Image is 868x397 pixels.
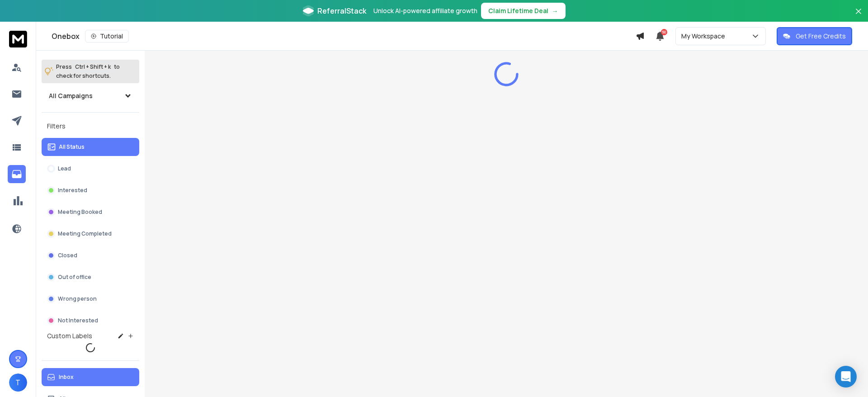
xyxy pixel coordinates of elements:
p: Meeting Completed [58,230,112,237]
button: Wrong person [42,290,139,308]
button: T [9,373,27,392]
button: Interested [42,181,139,199]
button: Close banner [853,5,864,27]
p: Unlock AI-powered affiliate growth [373,6,477,15]
button: Lead [42,160,139,178]
h3: Custom Labels [47,331,92,340]
div: Onebox [52,30,636,43]
p: Inbox [59,373,74,381]
p: Meeting Booked [58,208,102,216]
button: Claim Lifetime Deal→ [481,3,566,19]
button: All Status [42,138,139,156]
span: Ctrl + Shift + k [74,61,112,72]
p: Out of office [58,274,91,281]
button: Get Free Credits [777,27,852,45]
p: All Status [59,143,85,151]
p: Wrong person [58,295,97,302]
h3: Filters [42,120,139,132]
button: Meeting Booked [42,203,139,221]
button: All Campaigns [42,87,139,105]
h1: All Campaigns [49,91,93,100]
p: Get Free Credits [796,32,846,41]
button: Not Interested [42,312,139,330]
div: Open Intercom Messenger [835,366,857,388]
button: Meeting Completed [42,225,139,243]
p: Lead [58,165,71,172]
p: Press to check for shortcuts. [56,62,120,80]
span: ReferralStack [317,5,366,16]
p: Not Interested [58,317,98,324]
span: 50 [661,29,667,35]
p: My Workspace [681,32,729,41]
p: Interested [58,187,87,194]
p: Closed [58,252,77,259]
button: Closed [42,246,139,265]
button: Tutorial [85,30,129,43]
button: Inbox [42,368,139,386]
span: → [552,6,558,15]
button: Out of office [42,268,139,286]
